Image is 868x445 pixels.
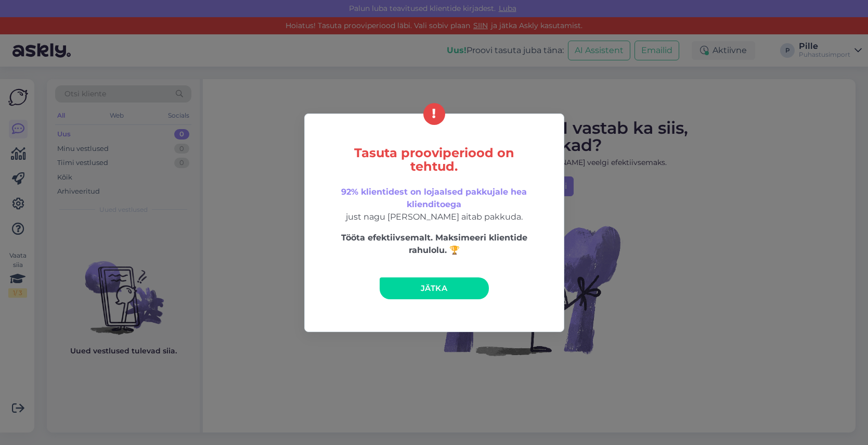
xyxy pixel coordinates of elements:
p: just nagu [PERSON_NAME] aitab pakkuda. [327,186,542,223]
span: Jätka [421,283,447,293]
a: Jätka [380,277,489,299]
h5: Tasuta prooviperiood on tehtud. [327,146,542,173]
span: 92% klientidest on lojaalsed pakkujale hea klienditoega [341,187,527,209]
p: Tööta efektiivsemalt. Maksimeeri klientide rahulolu. 🏆 [327,232,542,257]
